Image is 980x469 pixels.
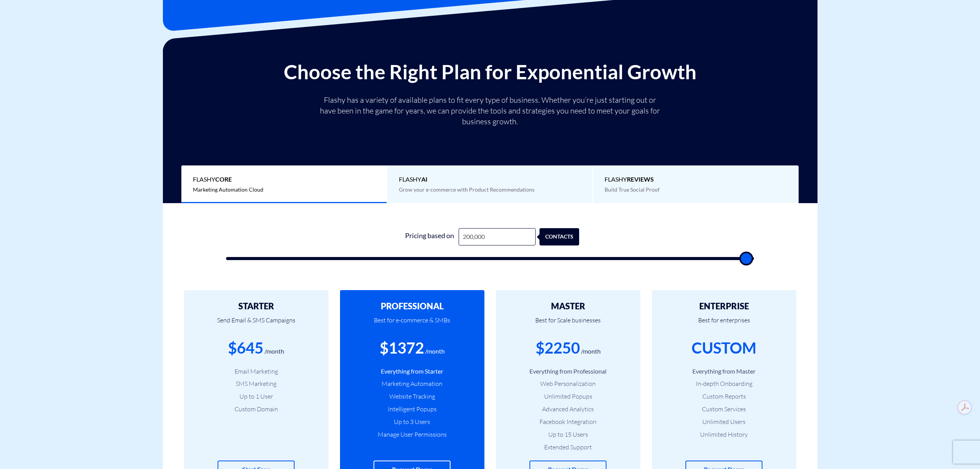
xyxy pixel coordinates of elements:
[663,367,785,376] li: Everything from Master
[196,302,317,311] h2: STARTER
[508,367,629,376] li: Everything from Professional
[692,337,756,359] div: CUSTOM
[508,311,629,337] p: Best for Scale businesses
[193,175,375,184] span: Flashy
[352,392,473,401] li: Website Tracking
[352,367,473,376] li: Everything from Starter
[627,175,654,183] b: REVIEWS
[196,367,317,376] li: Email Marketing
[399,186,534,193] span: Grow your e-commerce with Product Recommendations
[508,379,629,388] li: Web Personalization
[399,175,581,184] span: Flashy
[193,186,263,193] span: Marketing Automation Cloud
[352,405,473,414] li: Intelligent Popups
[421,175,427,183] b: AI
[663,311,785,337] p: Best for enterprises
[663,405,785,414] li: Custom Services
[508,443,629,452] li: Extended Support
[605,186,660,193] span: Build True Social Proof
[401,228,459,245] div: Pricing based on
[544,228,584,245] div: contacts
[663,430,785,439] li: Unlimited History
[663,302,785,311] h2: ENTERPRISE
[317,95,663,127] p: Flashy has a variety of available plans to fit every type of business. Whether you’re just starti...
[536,337,580,359] div: $2250
[352,302,473,311] h2: PROFESSIONAL
[425,347,445,356] div: /month
[196,392,317,401] li: Up to 1 User
[508,405,629,414] li: Advanced Analytics
[169,61,812,83] h2: Choose the Right Plan for Exponential Growth
[228,337,263,359] div: $645
[508,430,629,439] li: Up to 15 Users
[663,392,785,401] li: Custom Reports
[508,392,629,401] li: Unlimited Popups
[508,302,629,311] h2: MASTER
[508,417,629,426] li: Facebook Integration
[352,417,473,426] li: Up to 3 Users
[196,405,317,414] li: Custom Domain
[196,379,317,388] li: SMS Marketing
[380,337,424,359] div: $1372
[352,379,473,388] li: Marketing Automation
[352,311,473,337] p: Best for e-commerce & SMBs
[352,430,473,439] li: Manage User Permissions
[265,347,284,356] div: /month
[196,311,317,337] p: Send Email & SMS Campaigns
[581,347,601,356] div: /month
[215,175,232,183] b: Core
[605,175,787,184] span: Flashy
[663,417,785,426] li: Unlimited Users
[663,379,785,388] li: In-depth Onboarding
